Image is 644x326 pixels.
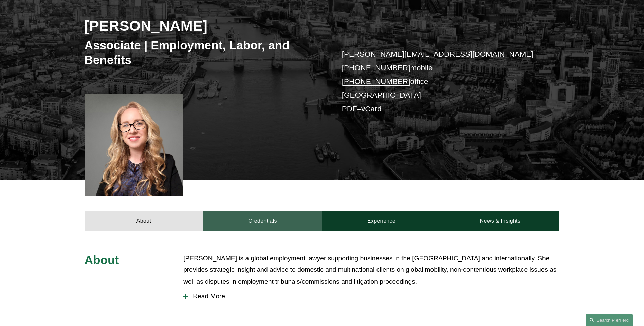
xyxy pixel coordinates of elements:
a: Search this site [586,314,633,326]
a: vCard [361,105,382,113]
a: News & Insights [441,211,559,231]
p: [PERSON_NAME] is a global employment lawyer supporting businesses in the [GEOGRAPHIC_DATA] and in... [183,252,559,288]
h2: [PERSON_NAME] [85,17,322,35]
a: [PHONE_NUMBER] [342,77,410,86]
a: About [85,211,203,231]
button: Read More [183,287,559,305]
h3: Associate | Employment, Labor, and Benefits [85,38,322,67]
p: mobile office [GEOGRAPHIC_DATA] – [342,47,540,116]
span: About [85,253,119,266]
a: [PHONE_NUMBER] [342,64,410,72]
a: Experience [322,211,441,231]
a: Credentials [203,211,322,231]
span: Read More [188,292,559,300]
a: [PERSON_NAME][EMAIL_ADDRESS][DOMAIN_NAME] [342,50,533,58]
a: PDF [342,105,357,113]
